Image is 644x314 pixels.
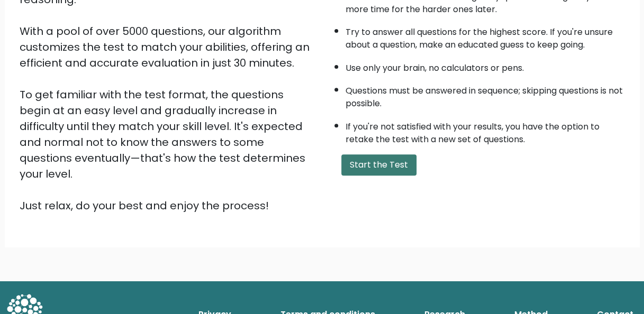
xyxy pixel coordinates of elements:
[346,21,625,51] li: Try to answer all questions for the highest score. If you're unsure about a question, make an edu...
[341,154,416,176] button: Start the Test
[346,79,625,110] li: Questions must be answered in sequence; skipping questions is not possible.
[346,57,625,75] li: Use only your brain, no calculators or pens.
[346,115,625,146] li: If you're not satisfied with your results, you have the option to retake the test with a new set ...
